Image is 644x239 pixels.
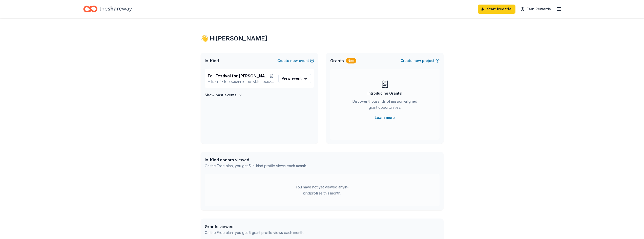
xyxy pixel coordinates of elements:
[350,98,419,113] div: Discover thousands of mission-aligned grant opportunities.
[290,184,354,196] div: You have not yet viewed any in-kind profiles this month.
[205,163,307,169] div: On the Free plan, you get 5 in-kind profile views each month.
[208,73,269,79] span: Fall Festival for [PERSON_NAME] House [PERSON_NAME]
[330,58,344,64] span: Grants
[205,92,242,98] button: Show past events
[205,224,304,230] div: Grants viewed
[401,58,440,64] button: Createnewproject
[290,58,298,64] span: new
[517,5,554,14] a: Earn Rewards
[292,76,302,80] span: event
[346,58,356,63] div: New
[205,157,307,163] div: In-Kind donors viewed
[375,115,395,121] a: Learn more
[205,92,237,98] h4: Show past events
[208,80,274,84] p: [DATE] •
[205,230,304,236] div: On the Free plan, you get 5 grant profile views each month.
[83,3,132,15] a: Home
[205,58,219,64] span: In-Kind
[413,58,421,64] span: new
[282,75,302,81] span: View
[201,34,444,42] div: 👋 Hi [PERSON_NAME]
[277,58,314,64] button: Createnewevent
[224,80,274,84] span: [GEOGRAPHIC_DATA], [GEOGRAPHIC_DATA]
[367,90,402,96] div: Introducing Grants!
[278,74,311,83] a: View event
[478,5,515,14] a: Start free trial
